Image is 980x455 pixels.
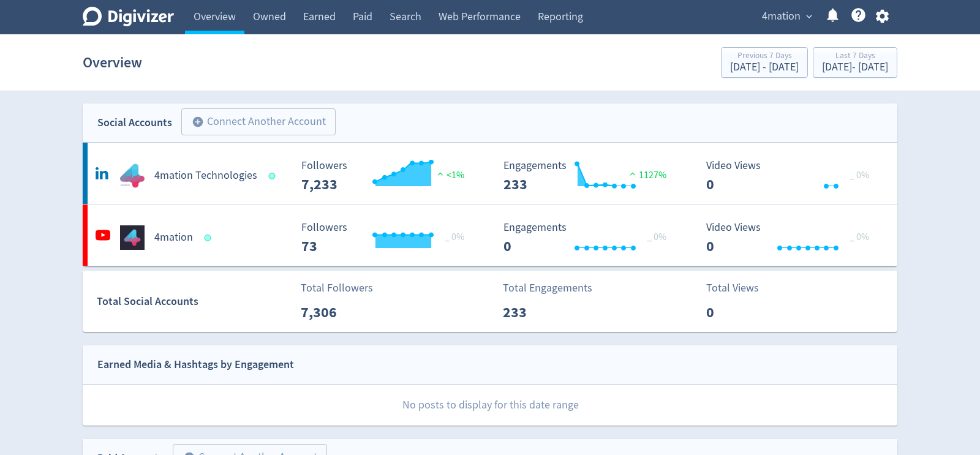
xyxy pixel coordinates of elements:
[120,225,145,250] img: 4mation undefined
[762,7,801,26] span: 4mation
[497,222,681,254] svg: Engagements 0
[758,7,815,26] button: 4mation
[850,231,869,243] span: _ 0%
[721,47,808,78] button: Previous 7 Days[DATE] - [DATE]
[172,110,336,135] a: Connect Another Account
[154,230,193,245] h5: 4mation
[503,301,573,323] p: 233
[301,280,373,296] p: Total Followers
[730,51,799,62] div: Previous 7 Days
[120,164,145,188] img: 4mation Technologies undefined
[647,231,666,243] span: _ 0%
[700,160,884,192] svg: Video Views 0
[301,301,371,323] p: 7,306
[295,222,479,254] svg: Followers ---
[497,160,681,192] svg: Engagements 233
[434,169,464,181] span: <1%
[154,168,257,183] h5: 4mation Technologies
[706,301,777,323] p: 0
[97,293,292,310] div: Total Social Accounts
[295,160,479,192] svg: Followers ---
[730,62,799,73] div: [DATE] - [DATE]
[813,47,897,78] button: Last 7 Days[DATE]- [DATE]
[434,169,447,178] img: positive-performance.svg
[627,169,666,181] span: 1127%
[83,143,897,204] a: 4mation Technologies undefined4mation Technologies Followers --- Followers 7,233 <1% Engagements ...
[192,116,204,128] span: add_circle
[627,169,639,178] img: positive-performance.svg
[503,280,592,296] p: Total Engagements
[97,114,172,132] div: Social Accounts
[700,222,884,254] svg: Video Views 0
[83,205,897,266] a: 4mation undefined4mation Followers --- _ 0% Followers 73 Engagements 0 Engagements 0 _ 0% Video V...
[269,173,279,179] span: Data last synced: 15 Sep 2025, 4:01am (AEST)
[706,280,777,296] p: Total Views
[822,51,888,62] div: Last 7 Days
[181,108,336,135] button: Connect Another Account
[445,231,464,243] span: _ 0%
[97,356,294,374] div: Earned Media & Hashtags by Engagement
[850,169,869,181] span: _ 0%
[83,385,897,426] p: No posts to display for this date range
[822,62,888,73] div: [DATE] - [DATE]
[205,235,215,241] span: Data last synced: 15 Sep 2025, 10:02am (AEST)
[83,43,142,82] h1: Overview
[804,11,815,22] span: expand_more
